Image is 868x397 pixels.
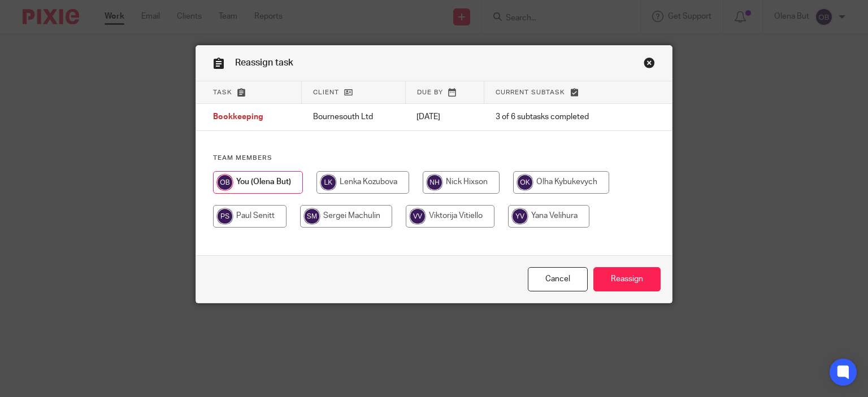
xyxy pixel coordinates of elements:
[593,267,661,291] input: Reassign
[528,267,588,291] a: Close this dialog window
[213,89,232,95] span: Task
[235,58,293,67] span: Reassign task
[417,89,443,95] span: Due by
[213,154,656,163] h4: Team members
[496,89,565,95] span: Current subtask
[416,111,472,123] p: [DATE]
[213,114,263,121] span: Bookkeeping
[313,89,339,95] span: Client
[644,57,655,72] a: Close this dialog window
[484,104,630,131] td: 3 of 6 subtasks completed
[313,111,394,123] p: Bournesouth Ltd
